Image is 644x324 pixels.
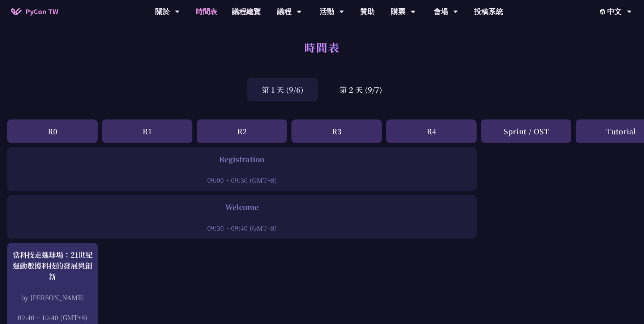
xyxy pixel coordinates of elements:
[481,119,571,143] div: Sprint / OST
[11,293,94,302] div: by [PERSON_NAME]
[197,119,287,143] div: R2
[11,176,473,185] div: 09:00 ~ 09:30 (GMT+8)
[600,9,607,14] img: Locale Icon
[11,202,473,213] div: Welcome
[102,119,192,143] div: R1
[291,119,382,143] div: R3
[247,78,318,101] div: 第 1 天 (9/6)
[325,78,397,101] div: 第 2 天 (9/7)
[11,249,94,322] a: 當科技走進球場：21世紀運動數據科技的發展與創新 by [PERSON_NAME] 09:40 ~ 10:40 (GMT+8)
[11,313,94,322] div: 09:40 ~ 10:40 (GMT+8)
[4,3,65,21] a: PyCon TW
[11,8,22,15] img: Home icon of PyCon TW 2025
[11,154,473,165] div: Registration
[25,6,58,17] span: PyCon TW
[386,119,477,143] div: R4
[11,249,94,282] div: 當科技走進球場：21世紀運動數據科技的發展與創新
[7,119,98,143] div: R0
[11,223,473,232] div: 09:30 ~ 09:40 (GMT+8)
[304,36,340,58] h1: 時間表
